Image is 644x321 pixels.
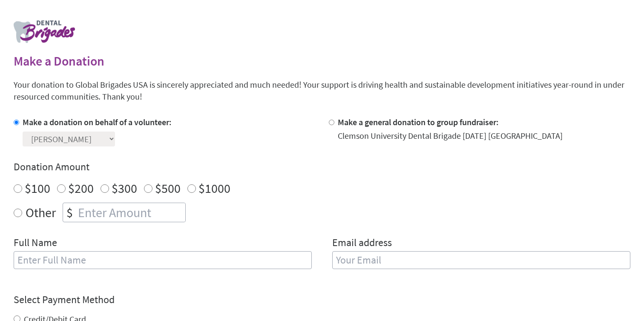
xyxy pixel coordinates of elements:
[26,203,56,222] label: Other
[14,160,630,174] h4: Donation Amount
[332,251,630,269] input: Your Email
[338,117,499,127] label: Make a general donation to group fundraiser:
[332,236,392,251] label: Email address
[63,203,76,222] div: $
[198,180,230,196] label: $1000
[14,236,57,251] label: Full Name
[14,79,630,103] p: Your donation to Global Brigades USA is sincerely appreciated and much needed! Your support is dr...
[338,130,563,142] div: Clemson University Dental Brigade [DATE] [GEOGRAPHIC_DATA]
[76,203,185,222] input: Enter Amount
[14,20,75,43] img: logo-dental.png
[14,53,630,69] h2: Make a Donation
[68,180,94,196] label: $200
[112,180,137,196] label: $300
[14,251,312,269] input: Enter Full Name
[14,293,630,307] h4: Select Payment Method
[155,180,181,196] label: $500
[23,117,172,127] label: Make a donation on behalf of a volunteer:
[25,180,50,196] label: $100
